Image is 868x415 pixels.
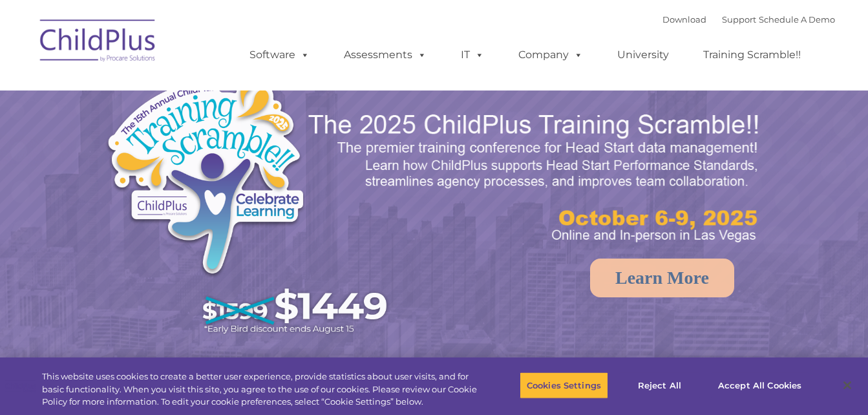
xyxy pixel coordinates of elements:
button: Accept All Cookies [711,372,809,399]
a: Schedule A Demo [759,14,835,25]
a: Software [237,42,323,68]
a: University [604,42,682,68]
a: Support [722,14,756,25]
img: ChildPlus by Procare Solutions [34,10,163,75]
a: Learn More [590,259,734,297]
button: Cookies Settings [520,372,608,399]
font: | [662,14,835,25]
a: Assessments [331,42,439,68]
a: Training Scramble!! [690,42,814,68]
div: This website uses cookies to create a better user experience, provide statistics about user visit... [42,370,478,409]
button: Reject All [619,372,700,399]
a: Company [505,42,596,68]
a: Download [662,14,706,25]
a: IT [448,42,497,68]
button: Close [833,371,862,399]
